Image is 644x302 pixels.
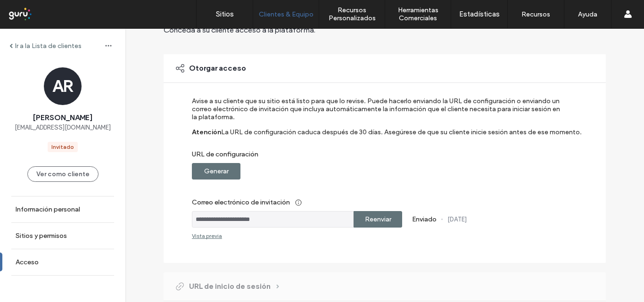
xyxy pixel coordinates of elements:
[20,7,46,15] span: Ayuda
[27,166,99,182] button: Ver como cliente
[16,205,80,213] label: Información personal
[365,211,391,228] label: Reenviar
[189,281,271,292] span: URL de inicio de sesión
[192,150,565,163] label: URL de configuración
[164,25,315,34] span: Conceda a su cliente acceso a la plataforma.
[192,128,221,150] label: Atención
[15,123,111,132] span: [EMAIL_ADDRESS][DOMAIN_NAME]
[578,10,597,18] label: Ayuda
[192,97,565,128] label: Avise a su cliente que su sitio está listo para que lo revise. Puede hacerlo enviando la URL de c...
[216,10,234,18] label: Sitios
[189,63,246,73] span: Otorgar acceso
[385,6,451,22] label: Herramientas Comerciales
[192,194,565,211] label: Correo electrónico de invitación
[33,113,92,123] span: [PERSON_NAME]
[319,6,385,22] label: Recursos Personalizados
[16,232,67,240] label: Sitios y permisos
[447,216,467,223] label: [DATE]
[15,42,82,50] label: Ir a la Lista de clientes
[16,258,39,266] label: Acceso
[221,128,582,150] label: La URL de configuración caduca después de 30 días. Asegúrese de que su cliente inicie sesión ante...
[44,67,82,105] div: AR
[51,143,74,151] div: Invitado
[204,163,229,180] label: Generar
[192,232,222,239] div: Vista previa
[459,10,500,18] label: Estadísticas
[412,215,437,223] label: Enviado
[521,10,550,18] label: Recursos
[259,10,314,18] label: Clientes & Equipo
